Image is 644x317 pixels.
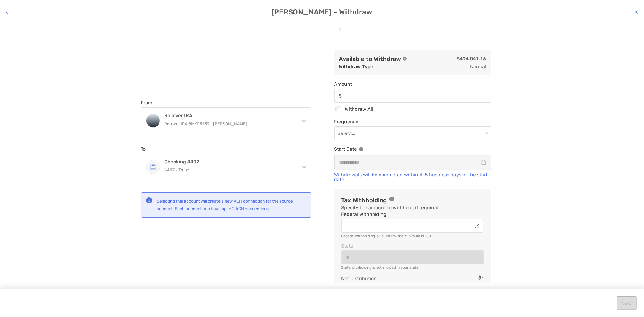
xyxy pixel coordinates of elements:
p: Selecting this account will create a new ACH connection for the source account. Each account can ... [157,197,306,213]
div: Withdraw All [334,105,491,113]
span: Amount [334,81,491,87]
span: $ - [479,275,484,282]
span: Federal Withholding [341,211,484,217]
p: normal [470,63,486,70]
h4: Checking 4407 [165,159,295,165]
img: input icon [339,94,342,98]
h3: Available to Withdraw [339,55,401,62]
img: Rollover IRA [146,114,160,127]
img: input icon [475,224,479,228]
img: icon tooltip [389,197,394,201]
label: State [341,243,354,248]
img: Checking 4407 [146,160,160,174]
img: Information Icon [359,147,363,151]
img: status icon [146,197,152,203]
span: Frequency [334,119,491,125]
p: Net Distribution [341,275,377,282]
input: Amountinput icon [344,93,491,98]
h4: Rollover IRA [165,113,295,118]
p: Specify the amount to withhold, if required. [341,204,440,211]
p: $494,041.16 [412,55,486,62]
span: Federal withholding is voluntary, the minimum is 10%. [341,234,433,238]
label: From [141,100,152,106]
b: Withdraw Type [339,64,373,69]
p: Withdrawals will be completed within 4-5 business days of the start date. [334,172,491,182]
h3: Tax Withholding [341,197,387,204]
input: Federal Withholdinginput icon [342,223,472,229]
p: Rollover IRA 8MK05259 - [PERSON_NAME] [165,120,295,128]
p: Start Date [334,145,491,153]
p: 4407 - Truist [165,166,295,174]
span: State withholding is not allowed in your state. [341,265,420,270]
label: To [141,146,146,152]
